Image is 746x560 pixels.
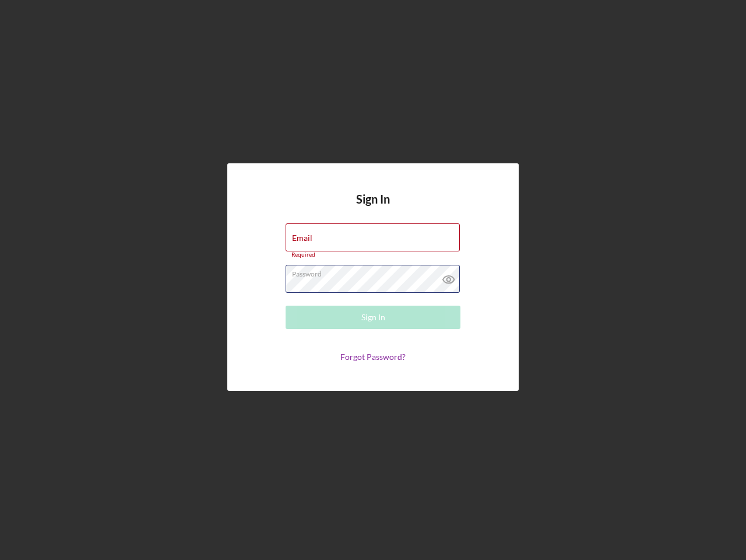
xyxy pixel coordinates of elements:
label: Email [292,233,312,243]
div: Required [286,251,460,258]
h4: Sign In [356,192,390,223]
a: Forgot Password? [340,352,406,362]
label: Password [292,265,460,278]
div: Sign In [361,306,385,329]
button: Sign In [286,306,460,329]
